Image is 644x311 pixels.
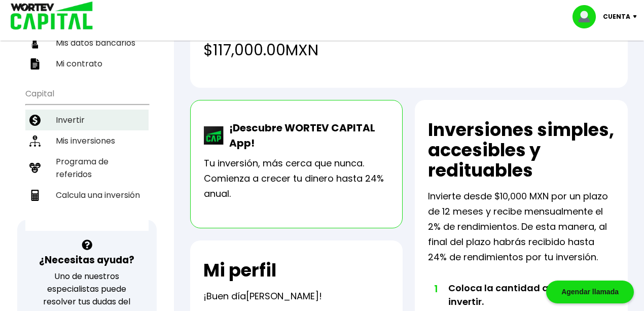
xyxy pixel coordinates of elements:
img: profile-image [573,5,603,28]
img: inversiones-icon.6695dc30.svg [29,135,41,147]
a: Mi contrato [25,53,149,74]
h2: Mi perfil [203,260,276,281]
div: Agendar llamada [546,281,634,303]
p: ¡Buen día ! [203,289,322,304]
ul: Capital [25,82,149,231]
img: icon-down [630,15,644,18]
h4: $117,000.00 MXN [203,39,484,61]
img: wortev-capital-app-icon [204,126,224,145]
a: Invertir [25,110,149,130]
p: Tu inversión, más cerca que nunca. Comienza a crecer tu dinero hasta 24% anual. [204,156,389,201]
img: contrato-icon.f2db500c.svg [29,58,41,70]
a: Programa de referidos [25,151,149,185]
p: Cuenta [603,9,630,24]
img: recomiendanos-icon.9b8e9327.svg [29,162,41,174]
span: 1 [433,281,438,296]
img: invertir-icon.b3b967d7.svg [29,115,41,126]
p: ¡Descubre WORTEV CAPITAL App! [224,120,389,151]
a: Mis inversiones [25,130,149,151]
img: datos-icon.10cf9172.svg [29,38,41,49]
a: Calcula una inversión [25,185,149,205]
h2: Inversiones simples, accesibles y redituables [428,120,615,181]
a: Mis datos bancarios [25,32,149,53]
p: Invierte desde $10,000 MXN por un plazo de 12 meses y recibe mensualmente el 2% de rendimientos. ... [428,189,615,265]
img: calculadora-icon.17d418c4.svg [29,190,41,201]
span: [PERSON_NAME] [246,290,319,302]
h3: ¿Necesitas ayuda? [39,253,134,267]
